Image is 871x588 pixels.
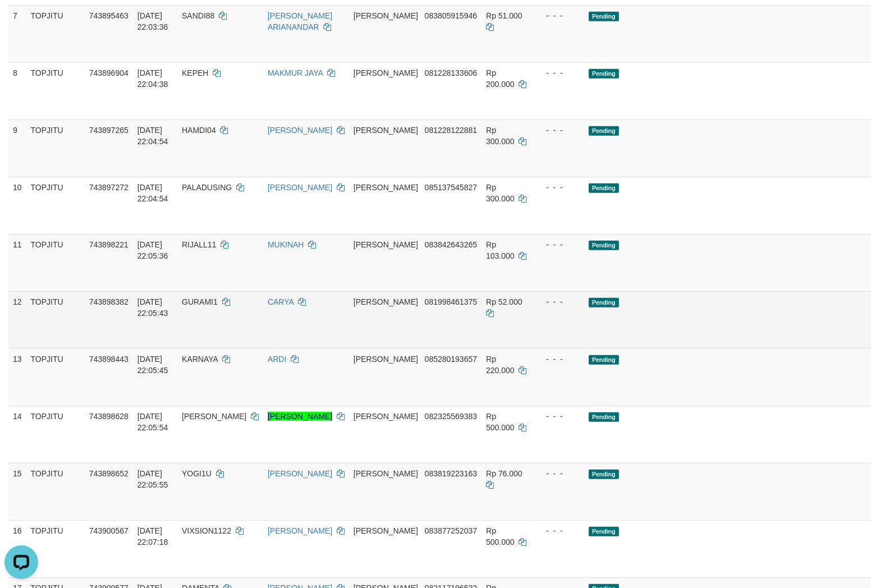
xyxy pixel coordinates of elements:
a: [PERSON_NAME] ARIANANDAR [268,11,332,31]
span: 743898382 [89,297,129,306]
span: Copy 085280193657 to clipboard [425,355,477,364]
span: [PERSON_NAME] [354,297,418,306]
span: Pending [589,412,619,422]
span: 743898652 [89,469,129,478]
span: [PERSON_NAME] [354,469,418,478]
span: Pending [589,470,619,479]
a: [PERSON_NAME] [268,469,332,478]
td: TOPJITU [26,520,85,577]
span: KARNAYA [182,355,218,364]
span: 743897272 [89,183,129,192]
span: [DATE] 22:05:55 [137,469,168,489]
span: [PERSON_NAME] [354,412,418,421]
span: Copy 083805915946 to clipboard [425,11,477,20]
span: Copy 081228122881 to clipboard [425,126,477,135]
span: [DATE] 22:04:54 [137,126,168,146]
span: HAMDI04 [182,126,216,135]
span: GURAMI1 [182,297,218,306]
span: PALADUSING [182,183,232,192]
td: 9 [8,120,26,177]
span: [DATE] 22:05:43 [137,297,168,318]
td: 11 [8,234,26,291]
td: TOPJITU [26,406,85,463]
span: [PERSON_NAME] [354,526,418,535]
td: 13 [8,348,26,406]
span: Copy 085137545827 to clipboard [425,183,477,192]
span: [PERSON_NAME] [354,126,418,135]
span: Pending [589,69,619,79]
td: TOPJITU [26,120,85,177]
div: - - - [537,125,580,136]
a: CARYA [268,297,294,306]
span: [PERSON_NAME] [354,240,418,249]
td: 14 [8,406,26,463]
span: Pending [589,241,619,250]
div: - - - [537,10,580,21]
div: - - - [537,525,580,536]
td: 8 [8,62,26,120]
span: Rp 51.000 [486,11,522,20]
div: - - - [537,182,580,193]
span: [DATE] 22:04:54 [137,183,168,203]
span: Pending [589,12,619,21]
span: 743895463 [89,11,129,20]
td: 16 [8,520,26,577]
a: ARDI [268,355,286,364]
span: Copy 083842643265 to clipboard [425,240,477,249]
span: [PERSON_NAME] [354,183,418,192]
span: 743900567 [89,526,129,535]
td: TOPJITU [26,177,85,234]
td: 15 [8,463,26,520]
button: Open LiveChat chat widget [4,4,38,38]
span: KEPEH [182,68,208,77]
span: [DATE] 22:04:38 [137,68,168,89]
td: TOPJITU [26,348,85,406]
span: Pending [589,355,619,365]
a: MAKMUR JAYA [268,68,323,77]
td: TOPJITU [26,62,85,120]
td: TOPJITU [26,234,85,291]
td: TOPJITU [26,463,85,520]
span: VIXSION1122 [182,526,231,535]
span: [PERSON_NAME] [354,11,418,20]
a: [PERSON_NAME] [268,412,332,421]
span: Pending [589,126,619,136]
span: SANDI88 [182,11,214,20]
span: Rp 76.000 [486,469,522,478]
span: Copy 082325569383 to clipboard [425,412,477,421]
span: Pending [589,527,619,536]
span: Copy 083877252037 to clipboard [425,526,477,535]
span: Rp 52.000 [486,297,522,306]
span: [DATE] 22:05:36 [137,240,168,260]
span: 743897265 [89,126,129,135]
span: Copy 081998461375 to clipboard [425,297,477,306]
span: Rp 300.000 [486,183,515,203]
span: [PERSON_NAME] [182,412,246,421]
span: Rp 500.000 [486,412,515,432]
td: 12 [8,291,26,348]
span: Rp 103.000 [486,240,515,260]
div: - - - [537,67,580,79]
span: Pending [589,298,619,307]
a: MUKINAH [268,240,304,249]
span: RIJALL11 [182,240,216,249]
span: Pending [589,183,619,193]
span: Rp 300.000 [486,126,515,146]
span: Rp 200.000 [486,68,515,89]
span: Copy 081228133606 to clipboard [425,68,477,77]
td: TOPJITU [26,5,85,62]
span: Copy 083819223163 to clipboard [425,469,477,478]
div: - - - [537,468,580,479]
span: [DATE] 22:05:54 [137,412,168,432]
span: [PERSON_NAME] [354,355,418,364]
span: 743898443 [89,355,129,364]
td: 10 [8,177,26,234]
div: - - - [537,353,580,365]
span: [DATE] 22:07:18 [137,526,168,546]
span: [PERSON_NAME] [354,68,418,77]
span: [DATE] 22:03:36 [137,11,168,31]
td: 7 [8,5,26,62]
span: [DATE] 22:05:45 [137,355,168,375]
span: 743896904 [89,68,129,77]
span: 743898628 [89,412,129,421]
